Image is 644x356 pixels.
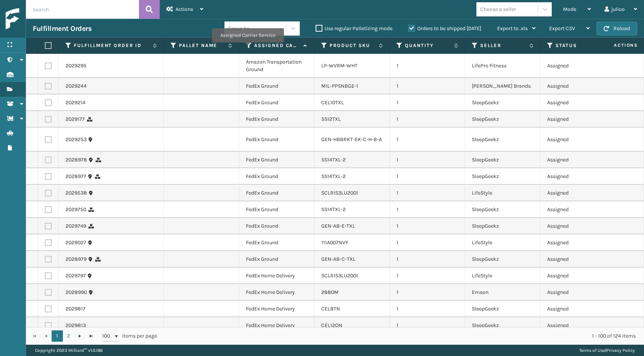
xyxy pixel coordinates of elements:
[66,62,87,70] a: 2029295
[321,157,346,163] a: SS14TXL-2
[540,78,616,94] td: Assigned
[405,42,450,49] label: Quantity
[465,268,540,284] td: LifeStyle
[35,345,103,356] p: Copyright 2023 Milliard™ v 1.0.186
[33,24,92,33] h3: Fulfillment Orders
[321,83,358,89] a: MIL-PPSNBGE-1
[465,218,540,234] td: SleepGeekz
[465,301,540,317] td: SleepGeekz
[540,201,616,218] td: Assigned
[239,128,314,152] td: FedEx Ground
[63,330,74,342] a: 2
[540,268,616,284] td: Assigned
[555,42,601,49] label: Status
[168,332,636,340] div: 1 - 100 of 124 items
[321,256,356,262] a: GEN-AB-C-TXL
[465,128,540,152] td: SleepGeekz
[239,218,314,234] td: FedEx Ground
[465,251,540,268] td: SleepGeekz
[465,168,540,185] td: SleepGeekz
[465,317,540,334] td: SleepGeekz
[239,201,314,218] td: FedEx Ground
[590,39,642,52] span: Actions
[88,333,94,339] span: Go to the last page
[390,284,465,301] td: 1
[239,185,314,201] td: FedEx Ground
[540,284,616,301] td: Assigned
[239,251,314,268] td: FedEx Ground
[321,272,358,279] a: SCLRIS3LU2001
[321,99,344,106] a: CEL10TXL
[390,317,465,334] td: 1
[579,345,635,356] div: |
[390,94,465,111] td: 1
[175,6,193,12] span: Actions
[540,152,616,168] td: Assigned
[390,251,465,268] td: 1
[74,330,85,342] a: Go to the next page
[465,94,540,111] td: SleepGeekz
[254,42,300,49] label: Assigned Carrier Service
[465,54,540,78] td: LifePro Fitness
[540,234,616,251] td: Assigned
[390,185,465,201] td: 1
[239,111,314,128] td: FedEx Ground
[606,348,635,353] a: Privacy Policy
[321,289,339,295] a: 2880M
[540,94,616,111] td: Assigned
[390,152,465,168] td: 1
[66,289,87,296] a: 2028990
[390,168,465,185] td: 1
[390,128,465,152] td: 1
[390,301,465,317] td: 1
[579,348,605,353] a: Terms of Use
[390,234,465,251] td: 1
[85,330,97,342] a: Go to the last page
[239,152,314,168] td: FedEx Ground
[540,251,616,268] td: Assigned
[77,333,83,339] span: Go to the next page
[66,189,87,197] a: 2029538
[540,301,616,317] td: Assigned
[239,94,314,111] td: FedEx Ground
[179,42,224,49] label: Pallet Name
[480,5,516,13] div: Choose a seller
[465,201,540,218] td: SleepGeekz
[66,156,87,164] a: 2028978
[321,190,358,196] a: SCLRIS3LU2001
[480,42,526,49] label: Seller
[52,330,63,342] a: 1
[390,218,465,234] td: 1
[408,25,481,32] label: Orders to be shipped [DATE]
[239,268,314,284] td: FedEx Home Delivery
[66,239,86,246] a: 2029027
[390,111,465,128] td: 1
[321,306,340,312] a: CEL8TN
[563,6,576,12] span: Mode
[465,185,540,201] td: LifeStyle
[321,173,346,180] a: SS14TXL-2
[540,218,616,234] td: Assigned
[465,111,540,128] td: SleepGeekz
[66,116,85,123] a: 2029177
[321,136,382,143] a: GEN-HBBRKT-EK-C-H-B-A
[66,99,85,106] a: 2029214
[74,42,149,49] label: Fulfillment Order Id
[390,54,465,78] td: 1
[540,317,616,334] td: Assigned
[540,168,616,185] td: Assigned
[228,24,249,32] div: Group by
[321,116,341,122] a: SS12TXL
[540,185,616,201] td: Assigned
[6,8,73,30] img: logo
[66,305,85,313] a: 2029817
[66,272,86,280] a: 2029797
[465,234,540,251] td: LifeStyle
[66,136,87,143] a: 2029253
[239,234,314,251] td: FedEx Ground
[239,168,314,185] td: FedEx Ground
[321,62,357,69] a: LP-WVRM-WHT
[102,332,113,340] span: 100
[597,22,637,35] button: Reload
[321,223,355,229] a: GEN-AB-E-TXL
